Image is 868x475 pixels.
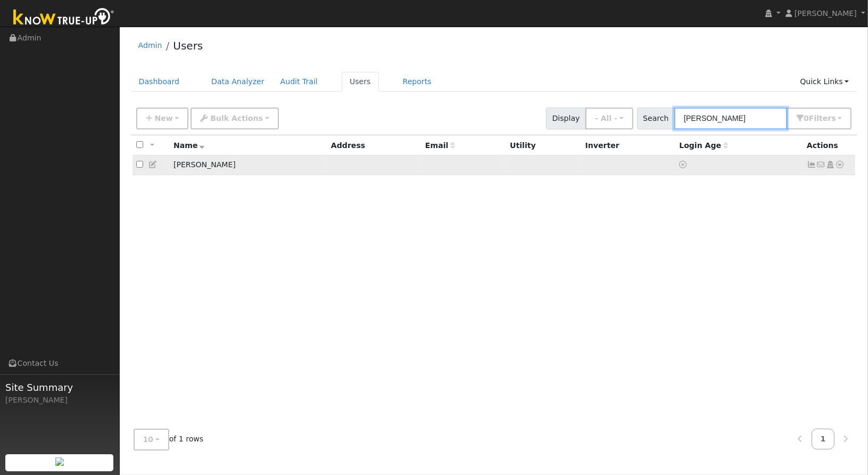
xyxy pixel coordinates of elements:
td: [PERSON_NAME] [170,155,327,175]
div: [PERSON_NAME] [5,395,114,406]
button: - All - [585,108,633,129]
a: Data Analyzer [203,72,272,92]
span: s [831,114,836,122]
span: Bulk Actions [210,114,263,122]
a: Reports [395,72,440,92]
span: Display [546,108,586,129]
a: Not connected [807,160,816,169]
a: Admin [138,41,162,50]
span: Days since last login [679,141,728,150]
a: Users [342,72,379,92]
span: 10 [143,435,154,444]
a: Users [173,39,203,52]
div: Inverter [585,140,672,151]
a: Dashboard [131,72,188,92]
span: Email [425,141,455,150]
span: New [154,114,172,122]
div: Utility [510,140,577,151]
img: Know True-Up [8,6,120,30]
span: [PERSON_NAME] [795,9,857,18]
a: Edit User [148,160,158,169]
a: Audit Trail [272,72,326,92]
span: Site Summary [5,380,114,395]
img: retrieve [55,457,64,466]
button: New [136,108,189,129]
a: Quick Links [792,72,857,92]
button: 0Filters [787,108,852,129]
span: Search [637,108,675,129]
span: Filter [809,114,836,122]
a: No login access [679,160,689,169]
span: of 1 rows [134,429,204,451]
div: Address [331,140,418,151]
i: No email address [816,161,826,168]
button: 10 [134,429,169,451]
input: Search [674,108,787,129]
button: Bulk Actions [191,108,278,129]
a: Other actions [836,159,845,170]
a: 1 [812,429,835,449]
a: Login As [825,160,835,169]
div: Actions [807,140,852,151]
span: Name [173,141,205,150]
